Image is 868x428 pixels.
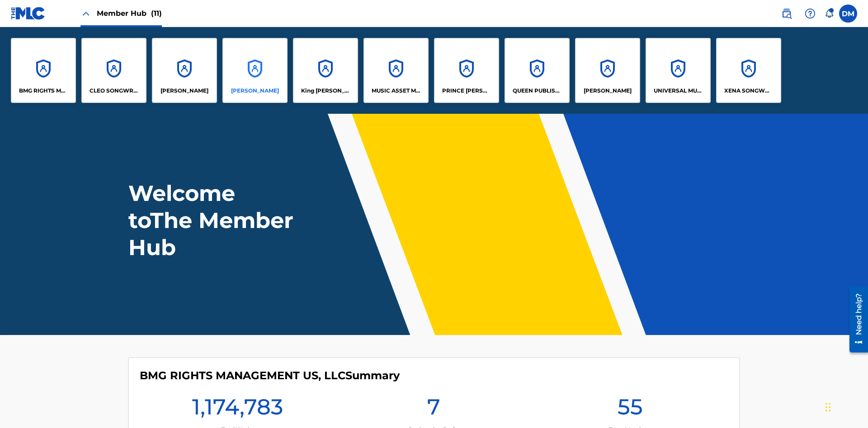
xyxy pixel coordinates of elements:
img: search [781,8,792,19]
div: Help [801,5,819,23]
p: King McTesterson [301,87,350,95]
p: XENA SONGWRITER [724,87,774,95]
div: Notifications [825,9,834,18]
p: BMG RIGHTS MANAGEMENT US, LLC [19,87,68,95]
img: MLC Logo [11,7,46,20]
img: Close [80,8,91,19]
a: Public Search [778,5,796,23]
p: QUEEN PUBLISHA [513,87,562,95]
h1: Welcome to The Member Hub [128,180,297,261]
h4: BMG RIGHTS MANAGEMENT US, LLC [140,369,400,382]
a: AccountsXENA SONGWRITER [716,38,781,103]
p: MUSIC ASSET MANAGEMENT (MAM) [372,87,421,95]
a: AccountsPRINCE [PERSON_NAME] [434,38,499,103]
div: Drag [826,394,831,421]
a: AccountsUNIVERSAL MUSIC PUB GROUP [646,38,711,103]
p: RONALD MCTESTERSON [584,87,632,95]
span: Member Hub [97,8,162,19]
h1: 55 [618,393,643,426]
img: help [805,8,816,19]
p: ELVIS COSTELLO [160,87,208,95]
p: UNIVERSAL MUSIC PUB GROUP [654,87,703,95]
a: Accounts[PERSON_NAME] [152,38,217,103]
iframe: Resource Center [843,283,868,357]
div: User Menu [839,5,857,23]
a: AccountsBMG RIGHTS MANAGEMENT US, LLC [11,38,76,103]
iframe: Chat Widget [823,385,868,428]
p: CLEO SONGWRITER [90,87,139,95]
a: Accounts[PERSON_NAME] [222,38,288,103]
p: PRINCE MCTESTERSON [442,87,491,95]
h1: 1,174,783 [192,393,283,426]
span: (11) [151,9,162,18]
p: EYAMA MCSINGER [231,87,279,95]
h1: 7 [427,393,440,426]
a: AccountsKing [PERSON_NAME] [293,38,358,103]
a: AccountsCLEO SONGWRITER [81,38,146,103]
a: AccountsMUSIC ASSET MANAGEMENT (MAM) [363,38,429,103]
a: AccountsQUEEN PUBLISHA [505,38,570,103]
a: Accounts[PERSON_NAME] [575,38,640,103]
